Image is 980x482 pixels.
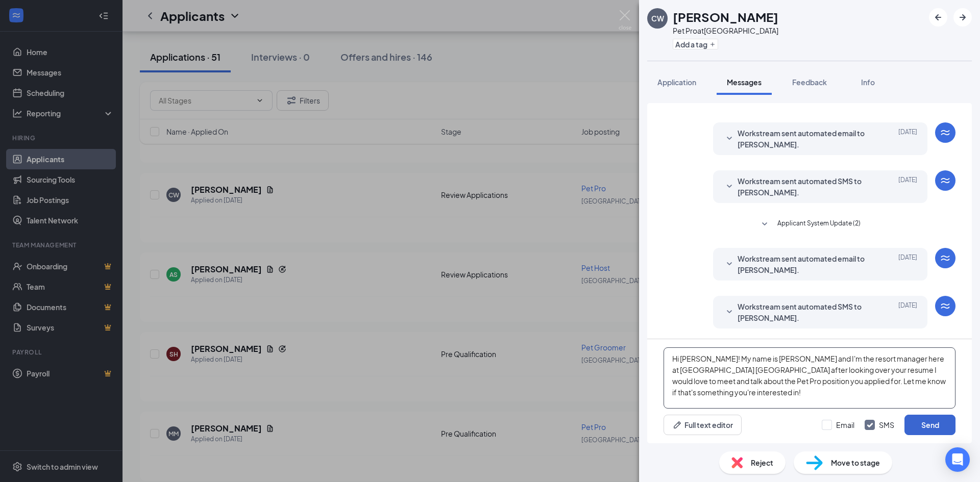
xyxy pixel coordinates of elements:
div: Open Intercom Messenger [945,447,970,472]
button: Full text editorPen [664,415,742,435]
svg: WorkstreamLogo [939,252,951,264]
svg: WorkstreamLogo [939,126,951,139]
span: Reject [751,457,773,468]
span: [DATE] [898,301,917,323]
span: Info [861,78,875,87]
textarea: Hi [PERSON_NAME]! My name is [PERSON_NAME] and I'm the resort manager here at [GEOGRAPHIC_DATA] [... [664,347,955,409]
button: ArrowRight [953,8,972,27]
svg: WorkstreamLogo [939,174,951,187]
svg: SmallChevronDown [723,133,736,145]
span: Applicant System Update (2) [777,218,861,231]
svg: SmallChevronDown [723,306,736,318]
svg: SmallChevronDown [723,181,736,193]
span: [DATE] [898,175,917,198]
svg: ArrowRight [957,11,969,23]
svg: WorkstreamLogo [939,300,951,312]
div: CW [651,13,664,23]
span: Workstream sent automated email to [PERSON_NAME]. [738,128,871,150]
button: SmallChevronDownApplicant System Update (2) [758,218,861,231]
svg: ArrowLeftNew [932,11,944,23]
span: Messages [727,78,762,87]
button: ArrowLeftNew [929,8,947,27]
span: [DATE] [898,128,917,150]
button: PlusAdd a tag [673,39,718,49]
span: Application [657,78,696,87]
h1: [PERSON_NAME] [673,8,778,26]
svg: SmallChevronDown [723,258,736,270]
button: Send [904,415,955,435]
svg: SmallChevronDown [758,218,771,231]
svg: Plus [709,41,716,47]
span: Workstream sent automated SMS to [PERSON_NAME]. [738,301,871,323]
span: Workstream sent automated email to [PERSON_NAME]. [738,253,871,275]
svg: Pen [672,420,682,430]
span: Feedback [792,78,827,87]
span: [DATE] [898,253,917,275]
div: Pet Pro at [GEOGRAPHIC_DATA] [673,26,778,36]
span: Move to stage [831,457,880,468]
span: Workstream sent automated SMS to [PERSON_NAME]. [738,175,871,198]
